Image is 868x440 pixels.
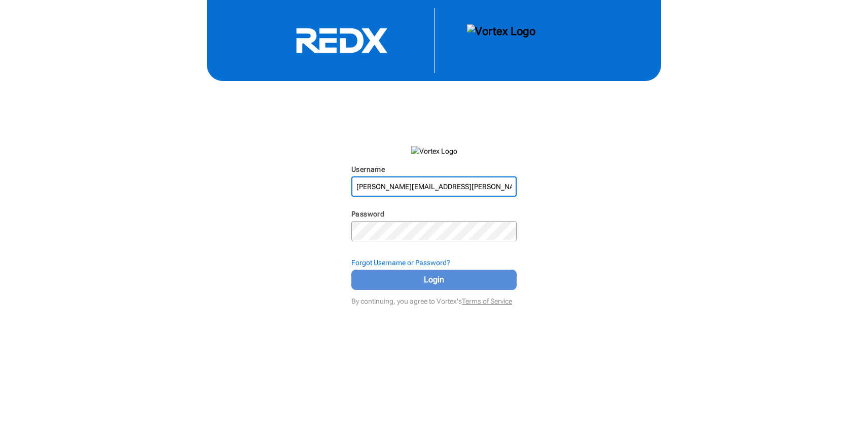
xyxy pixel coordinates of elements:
strong: Forgot Username or Password? [351,259,450,267]
svg: RedX Logo [266,27,418,54]
img: Vortex Logo [467,24,535,57]
span: Login [364,274,504,286]
div: By continuing, you agree to Vortex's [351,292,517,306]
label: Username [351,165,385,173]
label: Password [351,210,384,218]
a: Terms of Service [462,297,512,305]
div: Forgot Username or Password? [351,258,517,268]
button: Login [351,270,517,290]
img: Vortex Logo [411,146,457,156]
